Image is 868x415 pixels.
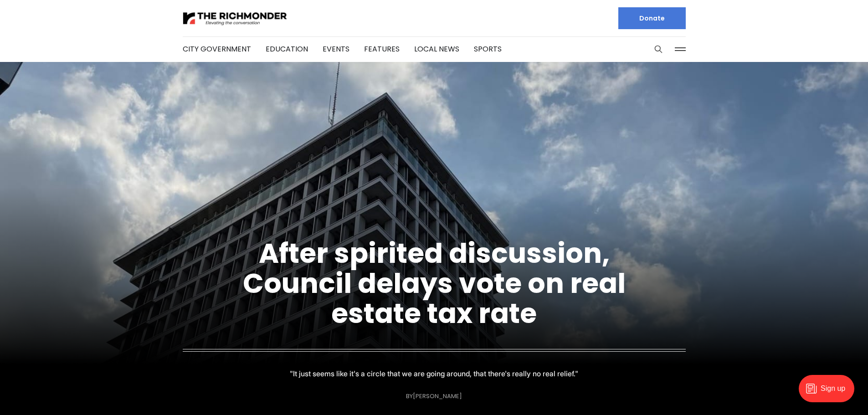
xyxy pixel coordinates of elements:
img: The Richmonder [183,10,288,26]
a: City Government [183,44,251,54]
button: Search this site [652,42,665,56]
a: Local News [414,44,459,54]
iframe: portal-trigger [791,370,868,415]
a: Events [323,44,349,54]
a: Features [364,44,400,54]
div: By [406,393,462,400]
p: "It just seems like it's a circle that we are going around, that there's really no real relief." [290,367,578,380]
a: [PERSON_NAME] [413,392,462,400]
a: After spirited discussion, Council delays vote on real estate tax rate [243,234,626,333]
a: Sports [474,44,502,54]
a: Donate [618,7,686,29]
a: Education [266,44,308,54]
